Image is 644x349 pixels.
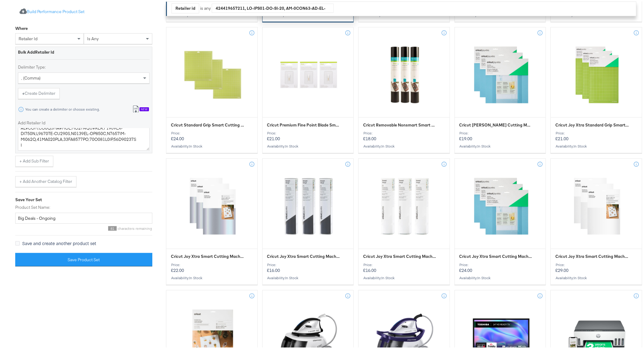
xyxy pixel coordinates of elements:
[459,261,541,272] p: £24.00
[15,195,152,201] div: Save Your Set
[212,2,333,11] div: 424419657211, LO-IPS01-DO-SI-20, AM-0CON63-AD-EL-80, SE-DO28-EI-TE-78, IN-UTL87-ET-DO-39, MA-AL72...
[15,211,152,223] input: Give your set a descriptive name
[18,48,150,54] div: Bulk Add Retailer Id
[128,102,153,114] button: New
[267,274,349,279] div: Availability :
[171,252,245,258] span: Cricut Joy Xtra Smart Cutting Machine Accessories
[363,274,445,279] div: Availability :
[267,261,349,265] div: Price:
[18,63,150,69] label: Delimiter Type:
[267,143,349,147] div: Availability :
[459,261,541,265] div: Price:
[285,274,299,279] span: in stock
[15,225,152,229] div: characters remaining
[18,87,60,98] button: +Create Delimiter
[171,121,245,126] span: Cricut Standard Grip Smart Cutting Machine Accessories
[108,225,117,229] span: 81
[15,24,28,30] div: Where
[15,5,89,16] button: Build Performance Product Set
[87,34,99,40] span: is any
[22,239,96,245] span: Save and create another product set
[171,143,253,147] div: Availability :
[381,274,395,279] span: in stock
[459,121,533,126] span: Cricut Joy Smart Cutting Machine Accessories
[555,252,629,258] span: Cricut Joy Xtra Smart Cutting Machine Accessories
[267,130,349,140] p: £21.00
[199,4,212,10] div: is any
[189,142,202,147] span: in stock
[555,130,637,140] p: £21.00
[267,130,349,134] div: Price:
[15,203,152,209] label: Product Set Name:
[363,121,437,126] span: Cricut Removable Nonsmart Smart Cutting Machine Accessories
[459,130,541,134] div: Price:
[459,143,541,147] div: Availability :
[555,121,629,126] span: Cricut Joy Xtra Standard Grip Smart Cutting Machine Accessories
[555,274,637,279] div: Availability :
[171,130,253,134] div: Price:
[171,261,253,265] div: Price:
[267,252,341,258] span: Cricut Joy Xtra Smart Cutting Machine Accessories
[15,175,76,186] button: + Add Another Catalog Filter
[285,142,299,147] span: in stock
[555,261,637,272] p: £29.00
[171,274,253,279] div: Availability :
[18,119,150,124] label: Add Retailer Id
[363,130,445,134] div: Price:
[478,274,491,279] span: in stock
[574,142,587,147] span: in stock
[574,274,587,279] span: in stock
[459,252,533,258] span: Cricut Joy Xtra Smart Cutting Machine Accessories
[22,89,25,95] strong: +
[555,130,637,134] div: Price:
[363,261,445,272] p: £16.00
[363,143,445,147] div: Availability :
[267,261,349,272] p: £16.00
[363,252,437,258] span: Cricut Joy Xtra Smart Cutting Machine Accessories
[15,154,53,165] button: + Add Sub Filter
[25,106,100,110] div: You can create a delimiter or choose existing.
[381,142,395,147] span: in stock
[459,130,541,140] p: £19.00
[478,142,491,147] span: in stock
[172,2,199,12] div: Retailer id
[19,34,37,40] span: retailer id
[459,274,541,279] div: Availability :
[171,130,253,140] p: £24.00
[189,274,202,279] span: in stock
[18,126,150,149] textarea: 332561581936,LO-IPS93-DO-SI-44,AM-2CON07-AD-EL-31,SE-DO64-EI-TE-92,IN-UTL43-ET-DO-57,MA-AL18-EN-A...
[140,106,149,110] div: New
[363,130,445,140] p: £18.00
[267,121,341,126] span: Cricut Premium Fine Point Blade Smart Cutting Machine Accessories
[363,261,445,265] div: Price:
[555,143,637,147] div: Availability :
[21,74,41,79] span: , (comma)
[171,261,253,272] p: £22.00
[555,261,637,265] div: Price:
[15,251,152,265] button: Save Product Set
